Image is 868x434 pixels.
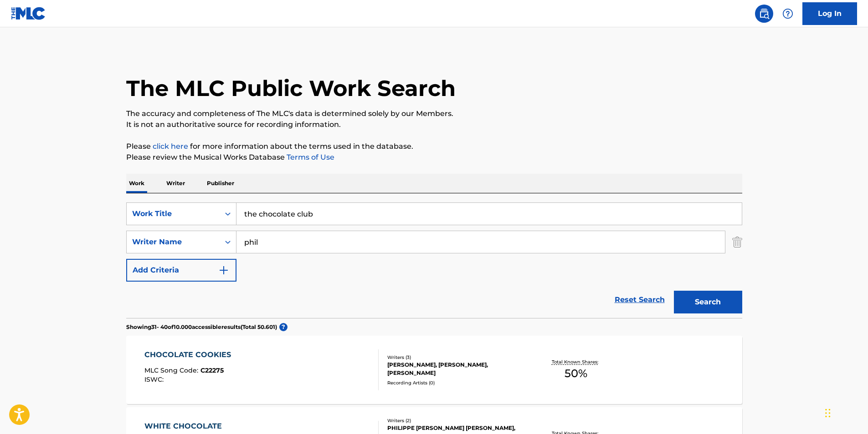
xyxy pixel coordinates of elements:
[132,208,214,219] div: Work Title
[674,291,742,313] button: Search
[11,7,46,20] img: MLC Logo
[565,365,587,382] span: 50 %
[153,142,188,151] a: click here
[132,237,214,247] div: Writer Name
[822,390,868,434] div: Chat-Widget
[204,174,237,193] p: Publisher
[387,361,525,377] div: [PERSON_NAME], [PERSON_NAME], [PERSON_NAME]
[822,390,868,434] iframe: Chat Widget
[164,174,188,193] p: Writer
[126,336,742,404] a: CHOCOLATE COOKIESMLC Song Code:C22275ISWC:Writers (3)[PERSON_NAME], [PERSON_NAME], [PERSON_NAME]R...
[126,323,277,331] p: Showing 31 - 40 of 10.000 accessible results (Total 50.601 )
[200,366,224,374] span: C22275
[144,375,166,384] span: ISWC :
[126,202,742,318] form: Search Form
[285,153,334,161] a: Terms of Use
[779,5,797,23] div: Help
[552,358,601,365] p: Total Known Shares:
[782,8,793,19] img: help
[825,399,831,427] div: Ziehen
[218,265,229,276] img: 9d2ae6d4665cec9f34b9.svg
[610,290,669,310] a: Reset Search
[802,2,857,25] a: Log In
[126,152,742,163] p: Please review the Musical Works Database
[126,108,742,119] p: The accuracy and completeness of The MLC's data is determined solely by our Members.
[732,231,742,253] img: Delete Criterion
[755,5,773,23] a: Public Search
[759,8,770,19] img: search
[387,354,525,361] div: Writers ( 3 )
[126,119,742,130] p: It is not an authoritative source for recording information.
[387,379,525,386] div: Recording Artists ( 0 )
[387,417,525,424] div: Writers ( 2 )
[126,75,456,102] h1: The MLC Public Work Search
[126,174,147,193] p: Work
[144,366,200,374] span: MLC Song Code :
[279,323,288,331] span: ?
[126,141,742,152] p: Please for more information about the terms used in the database.
[144,349,236,360] div: CHOCOLATE COOKIES
[144,421,226,432] div: WHITE CHOCOLATE
[126,259,236,282] button: Add Criteria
